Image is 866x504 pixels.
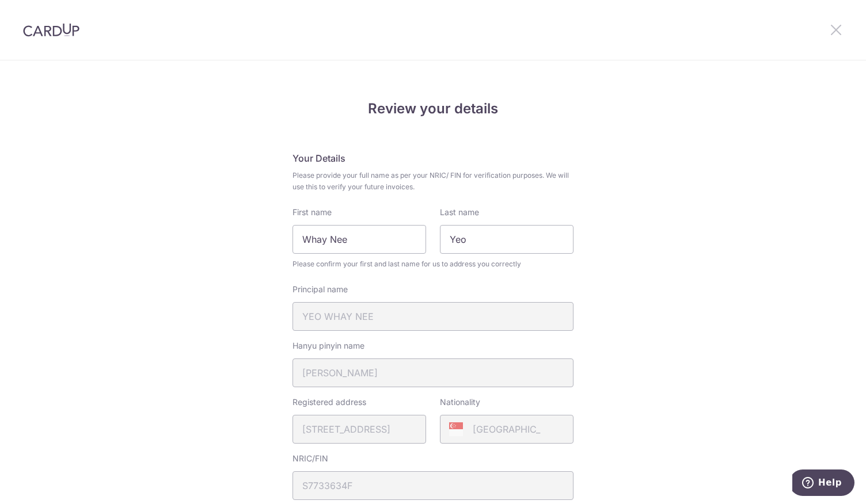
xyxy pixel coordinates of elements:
img: CardUp [23,23,79,37]
label: Registered address [293,396,366,408]
label: Hanyu pinyin name [293,340,364,352]
span: Please provide your full name as per your NRIC/ FIN for verification purposes. We will use this t... [293,170,573,193]
label: First name [293,207,332,218]
h5: Your Details [293,151,573,165]
span: Please confirm your first and last name for us to address you correctly [293,258,573,270]
input: Last name [440,225,573,254]
label: NRIC/FIN [293,453,328,464]
iframe: Opens a widget where you can find more information [792,469,854,498]
input: First Name [293,225,426,254]
label: Nationality [440,396,480,408]
label: Last name [440,207,479,218]
label: Principal name [293,284,348,295]
h4: Review your details [293,98,573,119]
